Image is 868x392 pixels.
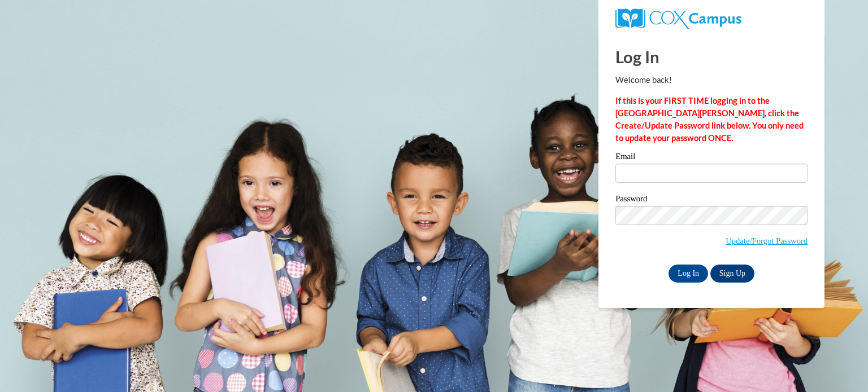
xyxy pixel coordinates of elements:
[615,74,808,86] p: Welcome back!
[615,96,804,143] strong: If this is your FIRST TIME logging in to the [GEOGRAPHIC_DATA][PERSON_NAME], click the Create/Upd...
[615,195,808,206] label: Password
[726,236,808,245] a: Update/Forgot Password
[615,152,808,164] label: Email
[710,265,754,283] a: Sign Up
[615,45,808,68] h1: Log In
[615,8,741,29] img: COX Campus
[615,13,741,23] a: COX Campus
[669,265,708,283] input: Log In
